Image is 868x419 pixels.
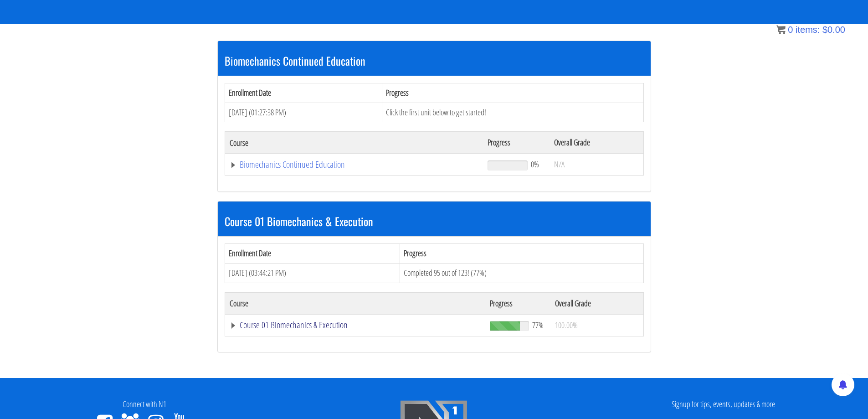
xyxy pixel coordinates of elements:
[531,159,539,169] span: 0%
[225,263,400,283] td: [DATE] (03:44:21 PM)
[225,103,382,122] td: [DATE] (01:27:38 PM)
[382,83,643,103] th: Progress
[225,292,485,314] th: Course
[550,292,643,314] th: Overall Grade
[230,160,479,169] a: Biomechanics Continued Education
[7,400,282,409] h4: Connect with N1
[225,244,400,264] th: Enrollment Date
[532,320,544,330] span: 77%
[822,25,827,35] span: $
[225,215,644,227] h3: Course 01 Biomechanics & Execution
[550,132,643,154] th: Overall Grade
[796,25,820,35] span: items:
[483,132,549,154] th: Progress
[776,25,786,34] img: icon11.png
[550,154,643,176] td: N/A
[225,132,483,154] th: Course
[776,25,845,35] a: 0 items: $0.00
[822,25,845,35] bdi: 0.00
[225,83,382,103] th: Enrollment Date
[586,400,861,409] h4: Signup for tips, events, updates & more
[485,292,550,314] th: Progress
[225,55,644,67] h3: Biomechanics Continued Education
[788,25,793,35] span: 0
[230,321,481,330] a: Course 01 Biomechanics & Execution
[550,314,643,336] td: 100.00%
[400,244,643,264] th: Progress
[382,103,643,122] td: Click the first unit below to get started!
[400,263,643,283] td: Completed 95 out of 123! (77%)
